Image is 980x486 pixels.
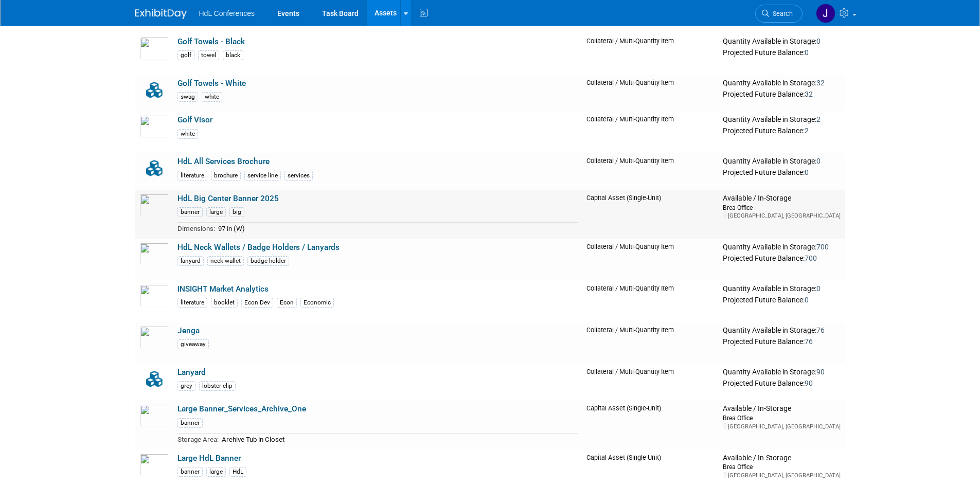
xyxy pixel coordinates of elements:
td: Capital Asset (Single-Unit) [582,190,719,239]
div: Projected Future Balance: [723,166,841,177]
div: Brea Office [723,413,841,422]
div: banner [177,467,203,477]
div: Projected Future Balance: [723,377,841,388]
span: 32 [816,79,825,87]
div: Available / In-Storage [723,194,841,203]
span: 0 [816,284,821,293]
span: 0 [816,37,821,45]
td: Collateral / Multi-Quantity Item [582,111,719,153]
td: Archive Tub in Closet [219,433,579,445]
td: Collateral / Multi-Quantity Item [582,280,719,322]
div: Available / In-Storage [723,454,841,463]
div: literature [177,171,207,181]
div: Projected Future Balance: [723,46,841,58]
div: booklet [211,298,238,308]
img: ExhibitDay [135,9,187,19]
div: Quantity Available in Storage: [723,284,841,294]
div: black [223,50,243,60]
span: 700 [805,254,817,262]
div: brochure [211,171,241,181]
span: 76 [816,326,825,334]
div: literature [177,298,207,308]
div: Projected Future Balance: [723,124,841,136]
div: giveaway [177,339,209,349]
div: Quantity Available in Storage: [723,243,841,252]
img: Collateral-Icon-2.png [139,368,169,390]
div: white [202,92,222,102]
td: Collateral / Multi-Quantity Item [582,239,719,280]
div: big [229,207,244,217]
span: 97 in (W) [218,225,245,232]
a: Jenga [177,326,200,335]
div: Quantity Available in Storage: [723,157,841,166]
a: HdL All Services Brochure [177,157,270,166]
div: lanyard [177,256,204,266]
a: Search [755,5,803,23]
div: white [177,129,198,139]
td: Collateral / Multi-Quantity Item [582,33,719,75]
div: large [206,207,226,217]
div: grey [177,381,195,391]
a: INSIGHT Market Analytics [177,284,269,294]
a: HdL Big Center Banner 2025 [177,194,279,203]
img: Johnny Nguyen [816,4,835,23]
div: Projected Future Balance: [723,88,841,99]
span: 76 [805,337,813,346]
div: services [284,171,313,181]
span: 700 [816,243,829,251]
a: Large Banner_Services_Archive_One [177,404,306,413]
span: 90 [805,379,813,387]
div: swag [177,92,198,102]
td: Collateral / Multi-Quantity Item [582,322,719,364]
span: 0 [816,157,821,165]
div: badge holder [247,256,289,266]
div: Projected Future Balance: [723,294,841,305]
div: Brea Office [723,462,841,471]
span: 0 [805,296,809,304]
div: service line [244,171,281,181]
span: Storage Area: [177,436,219,443]
div: Projected Future Balance: [723,252,841,263]
span: HdL Conferences [199,9,255,17]
div: [GEOGRAPHIC_DATA], [GEOGRAPHIC_DATA] [723,423,841,430]
span: 2 [805,127,809,135]
span: Search [769,10,793,17]
a: Lanyard [177,368,206,377]
div: lobster clip [199,381,236,391]
div: [GEOGRAPHIC_DATA], [GEOGRAPHIC_DATA] [723,212,841,220]
td: Collateral / Multi-Quantity Item [582,153,719,190]
div: Projected Future Balance: [723,335,841,347]
td: Dimensions: [177,223,215,235]
span: 32 [805,90,813,98]
div: banner [177,418,203,428]
div: Quantity Available in Storage: [723,115,841,124]
a: Large HdL Banner [177,454,241,463]
div: neck wallet [207,256,244,266]
span: 2 [816,115,821,123]
a: Golf Visor [177,115,212,124]
td: Collateral / Multi-Quantity Item [582,75,719,112]
div: Econ [277,298,297,308]
a: HdL Neck Wallets / Badge Holders / Lanyards [177,243,340,252]
span: 0 [805,168,809,176]
span: 0 [805,48,809,57]
div: towel [198,50,219,60]
div: golf [177,50,194,60]
img: Collateral-Icon-2.png [139,79,169,101]
span: 90 [816,368,825,376]
div: banner [177,207,203,217]
a: Golf Towels - Black [177,37,245,46]
a: Golf Towels - White [177,79,246,88]
div: [GEOGRAPHIC_DATA], [GEOGRAPHIC_DATA] [723,472,841,479]
div: Quantity Available in Storage: [723,37,841,46]
div: Available / In-Storage [723,404,841,413]
div: Economic [300,298,334,308]
td: Capital Asset (Single-Unit) [582,400,719,449]
div: HdL [229,467,246,477]
div: Quantity Available in Storage: [723,368,841,377]
div: large [206,467,226,477]
div: Econ Dev [241,298,273,308]
div: Brea Office [723,203,841,212]
div: Quantity Available in Storage: [723,326,841,335]
td: Collateral / Multi-Quantity Item [582,364,719,401]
